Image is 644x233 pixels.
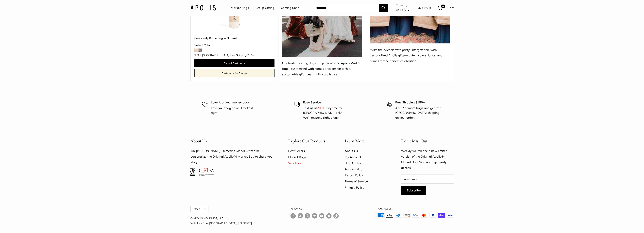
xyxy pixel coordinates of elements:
img: Certified B Corporation [190,168,195,176]
p: Text us at anytime for [GEOGRAPHIC_DATA]-only. We’ll respond right away! [303,106,350,120]
a: Wholesale [288,160,332,166]
a: Best Sellers [288,148,332,154]
button: USD $ [190,206,208,212]
a: Follow us on YouTube [319,213,324,219]
p: Follow Us [290,206,339,211]
button: Explore Our Products [288,137,332,145]
p: Add 2 or more bags and get free [GEOGRAPHIC_DATA] shipping on your order. [395,106,442,120]
input: Search... [313,4,379,12]
a: Crossbody Bottle Bag in Natural [194,36,274,40]
a: Customize for Groups [194,69,274,77]
a: About Us [345,148,388,154]
div: Celebrate their big day with personalized Apolis Market Bag—customized with names or colors for a... [282,60,362,77]
p: Free Shipping $150+ [395,100,442,105]
button: Learn More [345,137,388,145]
a: Terms of Service [345,178,388,184]
p: (uh-[PERSON_NAME]-is) means Global Citizen™️ — personalize the Original Apolis®️ Market Bag to sh... [190,148,275,165]
a: 0 Cart [438,5,454,11]
button: Subscribe [401,186,426,195]
div: Make the bachelorette party unforgettable with personalized Apolis gifts—custom colors, logos, an... [370,47,450,64]
a: Market Bags [288,154,332,160]
p: Easy Service [303,100,350,105]
span: $59 [194,53,199,57]
span: Currency [396,3,410,8]
span: $150 [246,53,252,57]
a: My Account [345,154,388,160]
p: Love it, or your money back. [211,100,258,105]
span: & [GEOGRAPHIC_DATA] Free Shipping + [200,54,254,56]
span: Cart [447,6,454,10]
span: Learn More [345,138,364,144]
p: © APOLIS HOLDINGS, LLC With love from [GEOGRAPHIC_DATA], [US_STATE] [190,216,252,226]
p: We Accept [377,206,454,211]
a: Help Center [345,160,388,166]
span: Explore Our Products [288,138,325,144]
p: Don't Miss Out! [401,137,454,145]
a: 20919 [317,106,326,110]
a: Follow us on Instagram [305,213,310,219]
p: Weekly we release a new limited version of the Original Apolis® Market Bag. Sign up to get early ... [401,148,454,171]
a: Follow us on Vimeo [326,213,332,219]
button: Search [379,4,388,12]
button: USD $ [396,7,410,13]
img: Apolis [190,5,216,11]
a: Accessibility [345,166,388,172]
span: About Us [190,138,207,144]
span: 0 [441,5,445,8]
a: Privacy Policy [345,184,388,190]
button: About Us [190,137,275,145]
div: Select Color [194,43,274,48]
a: Follow us on Twitter [298,213,303,220]
a: Return Policy [345,172,388,178]
a: Follow us on Pinterest [312,213,317,219]
a: Shop & Customize [194,59,274,67]
a: My Account [418,6,431,10]
a: Follow us on Tumblr [333,213,339,219]
a: Follow us on Facebook [290,213,296,219]
a: Coming Soon [281,5,299,11]
p: Love your bag or we'll make it right. [211,106,258,115]
img: Council of Fashion Designers of America Member [199,168,214,176]
span: USD $ [396,8,406,12]
a: Market Bags [231,5,249,11]
a: Group Gifting [255,5,274,11]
